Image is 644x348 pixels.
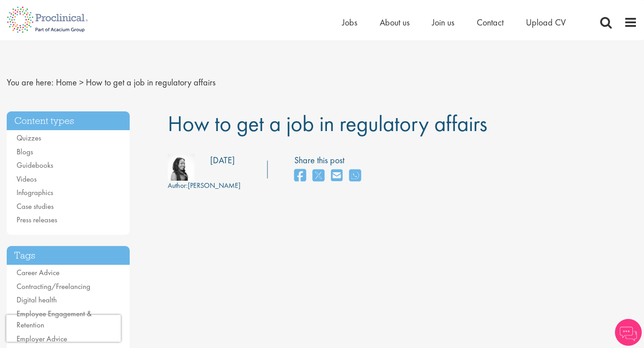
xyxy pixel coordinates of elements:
[313,166,324,186] a: share on twitter
[17,295,57,305] a: Digital health
[432,17,454,28] a: Join us
[17,160,53,170] a: Guidebooks
[7,76,54,88] span: You are here:
[17,201,54,211] a: Case studies
[79,76,84,88] span: >
[294,154,365,167] label: Share this post
[331,166,343,186] a: share on email
[294,166,306,186] a: share on facebook
[7,246,130,265] h3: Tags
[210,154,235,167] div: [DATE]
[17,174,37,184] a: Videos
[168,154,195,181] img: 383e1147-3b0e-4ab7-6ae9-08d7f17c413d
[17,281,90,291] a: Contracting/Freelancing
[477,17,504,28] a: Contact
[86,76,216,88] span: How to get a job in regulatory affairs
[17,309,92,330] a: Employee Engagement & Retention
[526,17,566,28] a: Upload CV
[56,76,77,88] a: breadcrumb link
[6,315,121,342] iframe: reCAPTCHA
[17,215,57,225] a: Press releases
[17,133,41,143] a: Quizzes
[342,17,357,28] a: Jobs
[17,267,59,277] a: Career Advice
[168,109,487,138] span: How to get a job in regulatory affairs
[168,181,188,190] span: Author:
[615,319,642,346] img: Chatbot
[17,147,33,157] a: Blogs
[17,334,67,344] a: Employer Advice
[380,17,410,28] a: About us
[349,166,361,186] a: share on whats app
[168,181,241,191] div: [PERSON_NAME]
[17,187,53,197] a: Infographics
[7,111,130,131] h3: Content types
